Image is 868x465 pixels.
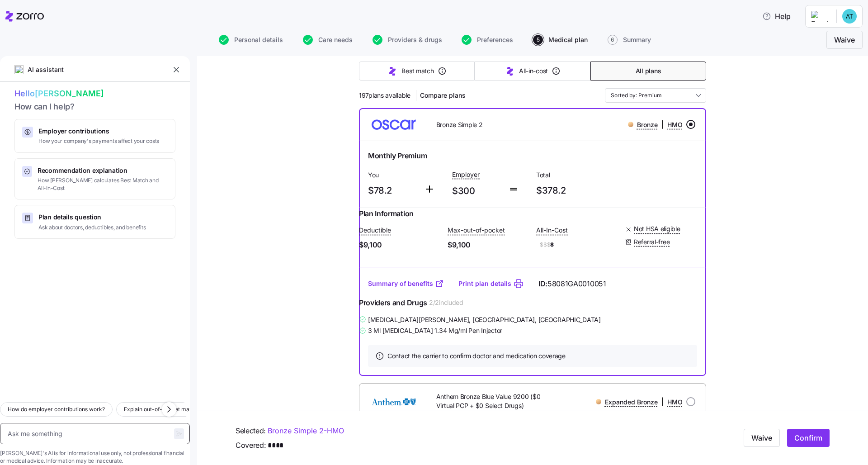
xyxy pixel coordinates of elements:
span: $300 [452,184,501,199]
span: 197 plans available [359,91,410,100]
span: ID: [538,278,606,289]
button: Waive [826,31,863,49]
span: Personal details [234,37,283,43]
span: AI assistant [27,65,64,75]
span: Hello [PERSON_NAME] [14,87,175,100]
img: Anthem [366,391,422,413]
button: 5Medical plan [533,35,588,45]
span: Selected: [236,425,266,437]
button: Care needs [303,35,353,45]
span: $9,100 [359,239,440,251]
a: Preferences [460,35,513,45]
span: How do employer contributions work? [8,405,105,414]
button: Preferences [462,35,513,45]
button: Help [755,7,798,25]
button: 6Summary [608,35,651,45]
span: $78.2 [368,183,417,198]
a: 5Medical plan [531,35,588,45]
a: Print plan details [458,279,511,288]
span: Plan details question [38,213,146,222]
span: How your company's payments affect your costs [38,138,159,145]
img: Oscar [366,114,422,135]
span: Recommendation explanation [38,166,168,175]
span: Expanded Bronze [605,398,658,407]
span: Providers & drugs [388,37,442,43]
span: All-In-Cost [536,226,568,235]
span: Care needs [318,37,353,43]
span: Total [536,171,613,180]
div: | [628,119,683,130]
button: Explain out-of-pocket maximum. [116,402,216,417]
span: Bronze Simple 2 [436,120,483,129]
span: Providers and Drugs [359,297,427,308]
button: Compare plans [416,88,469,103]
span: Deductible [359,226,391,235]
span: Covered: [236,440,266,451]
span: Waive [834,34,855,45]
span: All plans [636,66,661,76]
span: Summary [623,37,651,43]
span: $378.2 [536,183,613,198]
span: All-in-cost [519,66,548,76]
span: Referral-free [634,237,670,247]
span: Waive [751,433,772,444]
img: ai-icon.png [14,65,24,74]
img: 119da9b09e10e96eb69a6652d8b44c65 [842,9,857,24]
a: Summary of benefits [368,279,444,288]
span: Bronze [637,120,658,129]
span: Help [762,11,791,22]
span: 3 Ml [MEDICAL_DATA] 1.34 Mg/ml Pen Injector [368,326,502,335]
a: Providers & drugs [371,35,442,45]
span: 2 / 2 included [429,298,463,307]
span: Max-out-of-pocket [448,226,505,235]
span: You [368,171,417,180]
span: Plan Information [359,208,414,219]
button: Waive [744,429,780,447]
span: Monthly Premium [368,150,427,161]
div: | [596,396,683,408]
span: Anthem Bronze Blue Value 9200 ($0 Virtual PCP + $0 Select Drugs) [436,392,557,411]
span: [MEDICAL_DATA][PERSON_NAME] , [GEOGRAPHIC_DATA], [GEOGRAPHIC_DATA] [368,315,601,324]
a: Personal details [217,35,283,45]
span: Contact the carrier to confirm doctor and medication coverage [387,351,566,361]
span: 58081GA0010051 [547,278,606,289]
span: $ [536,239,618,250]
button: Confirm [787,429,830,447]
span: How [PERSON_NAME] calculates Best Match and All-In-Cost [38,177,168,192]
span: Employer contributions [38,127,159,136]
span: HMO [667,120,683,129]
span: $9,100 [448,239,529,251]
span: Explain out-of-pocket maximum. [124,405,208,414]
a: Care needs [301,35,353,45]
span: Preferences [477,37,513,43]
span: 6 [608,35,618,45]
span: Compare plans [420,91,466,100]
span: How can I help? [14,100,175,114]
span: Employer [452,170,480,179]
a: Bronze Simple 2-HMO [268,425,344,437]
input: Order by dropdown [605,88,706,103]
span: HMO [667,398,683,407]
button: Personal details [219,35,283,45]
span: Confirm [794,433,822,444]
span: Not HSA eligible [634,224,680,233]
button: Providers & drugs [373,35,442,45]
span: Best match [401,66,434,76]
span: Ask about doctors, deductibles, and benefits [38,224,146,232]
img: Employer logo [811,11,829,22]
span: Medical plan [548,37,588,43]
span: $$$ [540,241,550,249]
span: 5 [533,35,543,45]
